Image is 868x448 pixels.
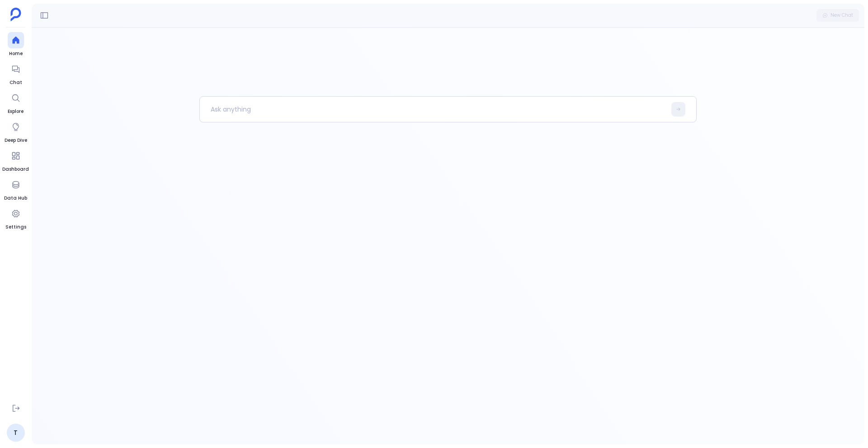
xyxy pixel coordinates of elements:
a: Home [8,32,24,57]
span: Explore [8,108,24,115]
a: Dashboard [2,148,29,173]
span: Chat [8,79,24,86]
span: Deep Dive [5,137,27,144]
span: Data Hub [4,195,27,202]
a: T [7,424,25,442]
a: Explore [8,90,24,115]
span: Home [8,50,24,57]
span: Settings [5,224,26,231]
img: petavue logo [10,8,21,21]
a: Data Hub [4,177,27,202]
span: Dashboard [2,166,29,173]
a: Deep Dive [5,119,27,144]
a: Settings [5,205,26,231]
a: Chat [8,61,24,86]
